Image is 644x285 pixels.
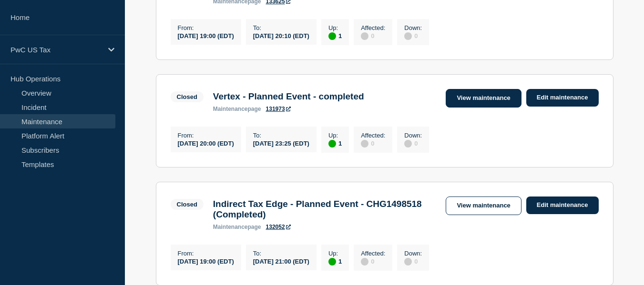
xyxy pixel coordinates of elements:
[404,257,422,265] div: 0
[361,140,368,147] div: disabled
[266,224,291,230] a: 132052
[328,139,342,147] div: 1
[178,132,234,139] p: From :
[328,258,336,265] div: up
[178,31,234,39] div: [DATE] 19:00 (EDT)
[253,31,309,39] div: [DATE] 20:10 (EDT)
[213,224,248,230] span: maintenance
[361,32,368,40] div: disabled
[404,250,422,257] p: Down :
[526,197,599,214] a: Edit maintenance
[253,139,309,147] div: [DATE] 23:25 (EDT)
[446,197,521,215] a: View maintenance
[404,132,422,139] p: Down :
[253,132,309,139] p: To :
[361,258,368,265] div: disabled
[266,106,291,112] a: 131973
[361,257,385,265] div: 0
[446,89,521,108] a: View maintenance
[10,46,102,54] p: PwC US Tax
[328,24,342,31] p: Up :
[213,106,248,112] span: maintenance
[328,140,336,147] div: up
[361,139,385,147] div: 0
[404,32,412,40] div: disabled
[178,257,234,265] div: [DATE] 19:00 (EDT)
[404,31,422,40] div: 0
[213,106,261,112] p: page
[361,132,385,139] p: Affected :
[328,250,342,257] p: Up :
[404,24,422,31] p: Down :
[213,199,437,220] h3: Indirect Tax Edge - Planned Event - CHG1498518 (Completed)
[328,32,336,40] div: up
[328,257,342,265] div: 1
[361,24,385,31] p: Affected :
[361,250,385,257] p: Affected :
[213,91,364,102] h3: Vertex - Planned Event - completed
[178,24,234,31] p: From :
[178,139,234,147] div: [DATE] 20:00 (EDT)
[404,140,412,147] div: disabled
[177,201,197,208] div: Closed
[404,258,412,265] div: disabled
[177,93,197,100] div: Closed
[361,31,385,40] div: 0
[213,224,261,230] p: page
[526,89,599,107] a: Edit maintenance
[253,24,309,31] p: To :
[178,250,234,257] p: From :
[253,257,309,265] div: [DATE] 21:00 (EDT)
[328,132,342,139] p: Up :
[253,250,309,257] p: To :
[328,31,342,40] div: 1
[404,139,422,147] div: 0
